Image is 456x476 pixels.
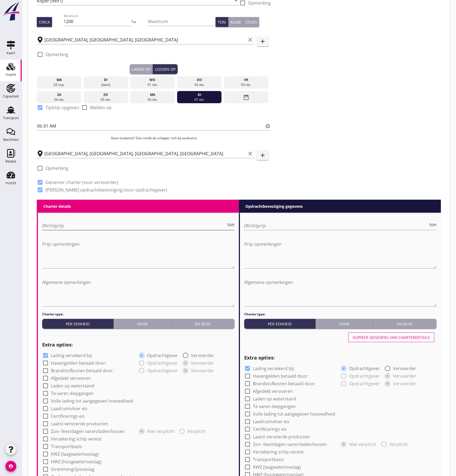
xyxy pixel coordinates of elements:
div: 29 sep. [38,82,80,87]
div: Kopiëer gegevens van charterdetails [353,335,430,340]
label: Te varen diepgangen [51,391,94,396]
div: Tot [131,20,148,24]
div: Inzicht [5,181,16,185]
div: ma [132,92,174,97]
label: Volle lading tot aangegeven hoeveelheid [253,411,335,417]
div: wo [132,77,174,82]
input: Losplaats [44,149,246,158]
div: za [38,92,80,97]
div: 04 okt. [38,97,80,102]
label: Vervoerder [393,366,416,371]
button: Kopiëer gegevens van charterdetails [348,332,434,342]
div: En bloc [174,321,232,327]
label: Havengelden betaald door: [253,373,308,379]
div: Per eenheid [246,321,313,327]
div: Vracht [6,73,16,76]
div: Berichten [3,138,19,141]
div: 07 okt. [178,97,220,102]
img: logo-small.a267ee39.svg [1,1,21,21]
div: Per eenheid [44,321,111,327]
button: Kuub [228,17,243,27]
span: ton [227,222,234,227]
textarea: Algemene opmerkingen [244,278,437,306]
div: Stuks [245,19,257,25]
p: Geen losdatum? Dan meldt de schipper zich bij aankomst [37,136,271,141]
textarea: Prijs opmerkingen [244,240,437,268]
i: clear [247,150,253,157]
label: Afgedekt vervoeren [51,375,91,381]
label: Laden op waterstand [51,383,94,388]
input: Maximum [148,17,216,26]
label: Genereer charter (voor vervoerder) [45,180,118,185]
textarea: Prijs opmerkingen [42,240,234,268]
div: Lossen op [155,66,175,72]
label: Certificerings eis [51,413,85,419]
i: add [259,38,266,45]
label: Opmerking [45,166,68,171]
label: HWZ (hoogwatertoeslag) [51,459,102,464]
label: Laatst vervoerde producten [51,421,108,426]
button: Laden op [130,64,153,74]
label: KWZ (laagwatertoeslag) [51,451,99,457]
div: ma [38,77,80,82]
div: Laden op [132,66,150,72]
label: KWZ (laagwatertoeslag) [253,464,301,470]
label: Opdrachtgever [147,353,178,358]
span: ton [429,222,437,227]
div: zo [85,92,127,97]
label: Transportbasis [51,444,82,449]
button: Per eenheid [42,319,113,329]
label: Volle lading tot aangegeven hoeveelheid [51,398,133,404]
i: account_circle [5,461,16,472]
div: [DATE] [85,82,127,87]
label: Melden op [90,105,112,110]
div: di [85,77,127,82]
div: di [178,92,220,97]
div: Transport [3,116,19,120]
label: Stremming/ijstoeslag [51,467,95,472]
div: Ton [218,19,226,25]
label: Havengelden betaald door: [51,360,106,366]
div: 06 okt. [132,97,174,102]
label: Laadruimvloer eis [253,419,289,424]
label: Zon- feestdagen varen/laden/lossen [253,442,327,447]
h4: Charter type: [244,312,437,317]
label: Zon- feestdagen varen/laden/lossen [51,429,125,434]
h4: Charter type: [42,312,234,317]
div: vr [225,77,267,82]
div: Capaciteit [3,95,19,98]
i: clear [247,37,253,43]
i: add [259,152,266,158]
div: Kaart [6,51,15,55]
div: 02 okt. [178,82,220,87]
label: Vervoerder [191,353,214,358]
button: Circa [37,17,52,27]
button: En bloc [373,319,437,329]
div: En bloc [376,321,434,327]
div: 05 okt. [85,97,127,102]
label: Certificerings eis [253,426,287,432]
h2: Extra opties: [42,341,234,348]
textarea: Algemene opmerkingen [42,278,234,306]
label: Opmerking [248,0,271,6]
input: (Richt)prijs [244,221,428,230]
button: Huur [113,319,171,329]
label: Laadruimvloer eis [51,406,87,411]
label: Laatst vervoerde producten [253,434,310,439]
input: Minimum [64,17,132,26]
div: Huur [318,321,371,327]
button: Ton [216,17,228,27]
label: Laden op waterstand [253,396,296,401]
div: 01 okt. [132,82,174,87]
label: Te varen diepgangen [253,404,296,409]
div: Circa [39,19,50,25]
label: Brandstofkosten betaald door: [51,368,114,373]
input: Laadplaats [44,35,246,44]
button: En bloc [171,319,234,329]
label: Verzekering schip vereist [51,436,102,442]
label: [PERSON_NAME] opdrachtbevestiging (voor opdrachtgever) [45,187,167,193]
div: Kuub [230,19,241,25]
button: Huur [315,319,373,329]
input: (Richt)prijs [42,221,226,230]
button: Per eenheid [244,319,315,329]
